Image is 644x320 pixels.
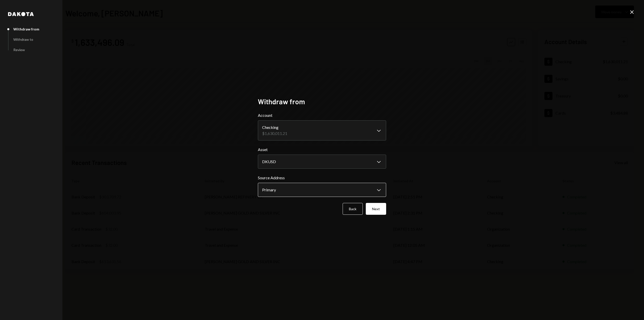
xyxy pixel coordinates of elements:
[258,97,386,106] h2: Withdraw from
[13,48,25,52] div: Review
[258,183,386,197] button: Source Address
[258,155,386,169] button: Asset
[366,203,386,215] button: Next
[258,120,386,140] button: Account
[13,27,39,31] div: Withdraw from
[258,147,386,153] label: Asset
[13,37,33,42] div: Withdraw to
[343,203,363,215] button: Back
[258,112,386,118] label: Account
[258,175,386,181] label: Source Address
